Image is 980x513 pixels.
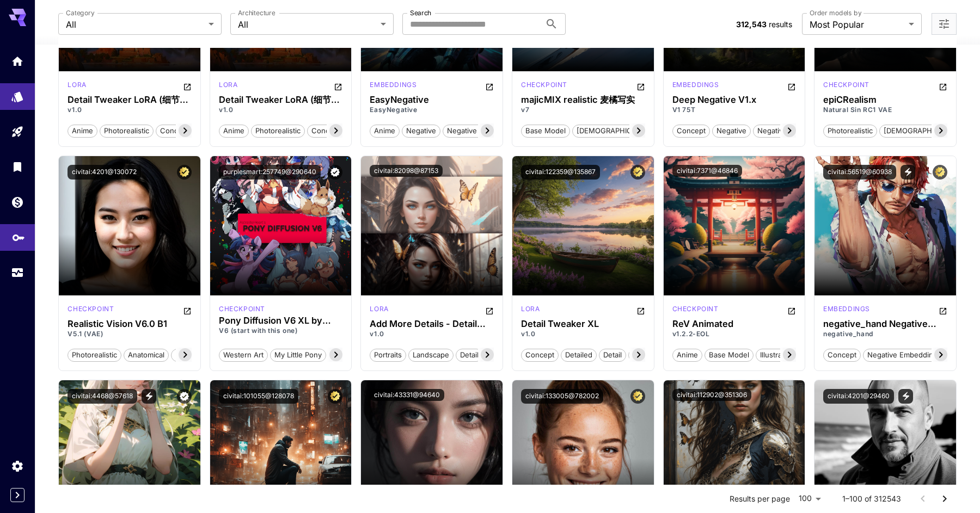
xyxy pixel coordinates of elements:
[485,80,494,93] button: Open in CivitAI
[787,80,796,93] button: Open in CivitAI
[754,126,831,137] span: negative embedding
[219,123,249,138] button: anime
[12,227,25,241] div: API Keys
[183,304,192,317] button: Open in CivitAI
[11,459,24,473] div: Settings
[672,348,702,362] button: anime
[573,126,659,137] span: [DEMOGRAPHIC_DATA]
[100,123,154,138] button: photorealistic
[672,304,719,317] div: SD 1.5
[521,95,645,105] h3: majicMIX realistic 麦橘写实
[68,80,86,93] div: SD 1.5
[769,20,792,29] span: results
[219,316,343,326] h3: Pony Diffusion V6 XL by PurpleSmart
[370,126,399,137] span: anime
[823,105,947,115] p: Natural Sin RC1 VAE
[68,348,121,362] button: photorealistic
[456,350,482,361] span: detail
[823,304,870,317] div: SD 1.5
[68,329,192,339] p: V5.1 (VAE)
[68,165,141,180] button: civitai:4201@130072
[370,80,416,93] div: SD 1.5
[68,304,114,314] p: checkpoint
[11,266,24,280] div: Usage
[521,329,645,339] p: v1.0
[672,95,797,105] h3: Deep Negative V1.x
[672,319,797,329] h3: ReV Animated
[68,95,192,105] h3: Detail Tweaker LoRA (细节调整LoRA)
[521,319,645,329] h3: Detail Tweaker XL
[156,126,193,137] span: concept
[823,319,947,329] div: negative_hand Negative Embedding
[308,126,344,137] span: concept
[863,350,941,361] span: negative embedding
[443,126,521,137] span: negative embedding
[68,319,192,329] div: Realistic Vision V6.0 B1
[712,123,751,138] button: negative
[177,165,192,180] button: Certified Model – Vetted for best performance and includes a commercial license.
[823,329,947,339] p: negative_hand
[824,350,860,361] span: concept
[599,350,626,361] span: detail
[124,350,168,361] span: anatomical
[630,389,645,404] button: Certified Model – Vetted for best performance and includes a commercial license.
[408,348,454,362] button: landscape
[934,488,955,510] button: Go to next page
[334,80,342,93] button: Open in CivitAI
[823,348,861,362] button: concept
[68,105,192,115] p: v1.0
[823,95,947,105] h3: epiCRealism
[402,126,440,137] span: negative
[370,165,443,177] button: civitai:82098@87153
[521,348,559,362] button: concept
[219,80,237,93] div: SD 1.5
[521,80,567,93] div: SD 1.5
[630,165,645,180] button: Certified Model – Vetted for best performance and includes a commercial license.
[370,350,406,361] span: portraits
[171,350,219,361] span: base model
[522,126,569,137] span: base model
[672,389,751,401] button: civitai:112902@351306
[219,95,343,105] h3: Detail Tweaker LoRA (细节调整LoRA)
[328,389,342,404] button: Certified Model – Vetted for best performance and includes a commercial license.
[521,123,570,138] button: base model
[485,304,494,317] button: Open in CivitAI
[443,123,522,138] button: negative embedding
[370,304,388,314] p: lora
[673,126,709,137] span: concept
[521,105,645,115] p: v7
[156,123,193,138] button: concept
[238,8,275,17] label: Architecture
[933,165,947,180] button: Certified Model – Vetted for best performance and includes a commercial license.
[68,304,114,317] div: SD 1.5
[370,95,494,105] h3: EasyNegative
[823,304,870,314] p: embeddings
[522,350,558,361] span: concept
[810,8,861,17] label: Order models by
[410,8,431,17] label: Search
[10,488,24,502] button: Expand sidebar
[251,123,305,138] button: photorealistic
[599,348,626,362] button: detail
[66,8,95,17] label: Category
[219,326,343,336] p: V6 (start with this one)
[328,165,342,180] button: Verified working
[219,105,343,115] p: v1.0
[521,165,600,180] button: civitai:122359@135867
[824,126,877,137] span: photorealistic
[672,329,797,339] p: v1.2.2-EOL
[672,80,719,90] p: embeddings
[673,350,702,361] span: anime
[219,126,248,137] span: anime
[736,20,767,29] span: 312,543
[823,389,894,404] button: civitai:4201@29460
[271,350,326,361] span: my little pony
[183,80,192,93] button: Open in CivitAI
[219,350,267,361] span: western art
[810,18,904,31] span: Most Popular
